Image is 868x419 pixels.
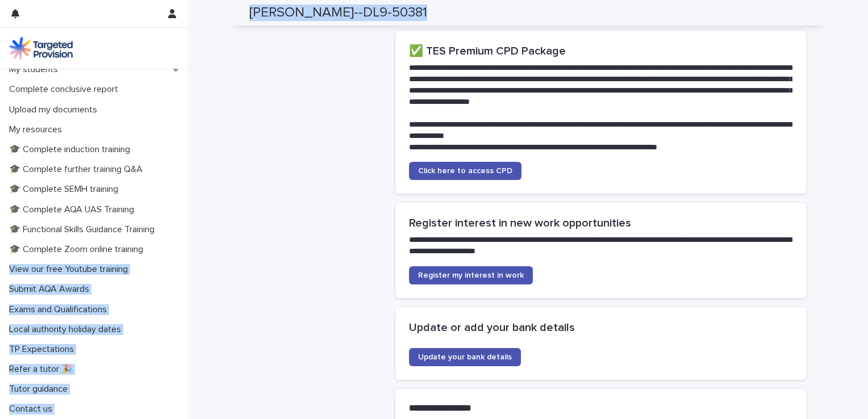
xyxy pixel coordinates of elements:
[5,364,82,375] p: Refer a tutor 🎉
[5,264,137,275] p: View our free Youtube training
[5,64,67,75] p: My students
[409,321,792,334] h2: Update or add your bank details
[5,324,130,335] p: Local authority holiday dates
[409,348,521,366] a: Update your bank details
[5,304,116,315] p: Exams and Qualifications
[9,37,73,60] img: M5nRWzHhSzIhMunXDL62
[418,167,512,175] span: Click here to access CPD
[5,284,98,295] p: Submit AQA Awards
[5,184,127,195] p: 🎓 Complete SEMH training
[5,344,83,355] p: TP Expectations
[5,384,77,395] p: Tutor guidance
[249,5,427,21] h2: [PERSON_NAME]--DL9-50381
[409,266,533,284] a: Register my interest in work
[5,404,61,414] p: Contact us
[5,224,164,235] p: 🎓 Functional Skills Guidance Training
[409,44,792,58] h2: ✅ TES Premium CPD Package
[5,144,139,155] p: 🎓 Complete induction training
[418,271,524,279] span: Register my interest in work
[5,204,143,215] p: 🎓 Complete AQA UAS Training
[5,104,106,115] p: Upload my documents
[409,216,792,230] h2: Register interest in new work opportunities
[5,164,152,175] p: 🎓 Complete further training Q&A
[418,353,512,361] span: Update your bank details
[5,84,127,95] p: Complete conclusive report
[5,244,152,255] p: 🎓 Complete Zoom online training
[5,124,71,135] p: My resources
[409,162,521,180] a: Click here to access CPD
